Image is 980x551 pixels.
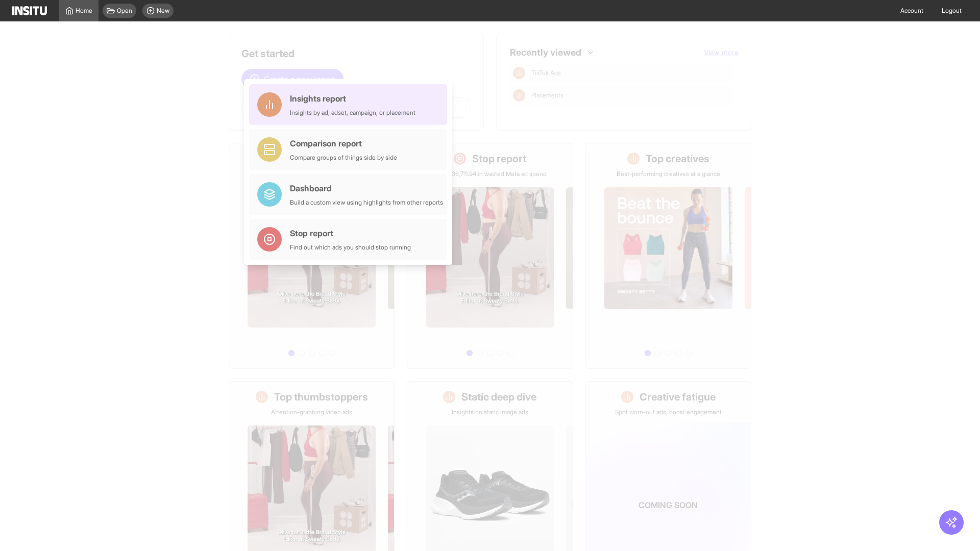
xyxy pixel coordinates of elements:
[12,6,47,15] img: Logo
[290,154,397,162] div: Compare groups of things side by side
[290,243,411,252] div: Find out which ads you should stop running
[157,7,169,15] span: New
[290,198,443,207] div: Build a custom view using highlights from other reports
[290,109,415,117] div: Insights by ad, adset, campaign, or placement
[290,182,443,194] div: Dashboard
[76,7,92,15] span: Home
[117,7,132,15] span: Open
[290,92,415,105] div: Insights report
[290,137,397,149] div: Comparison report
[290,227,411,239] div: Stop report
